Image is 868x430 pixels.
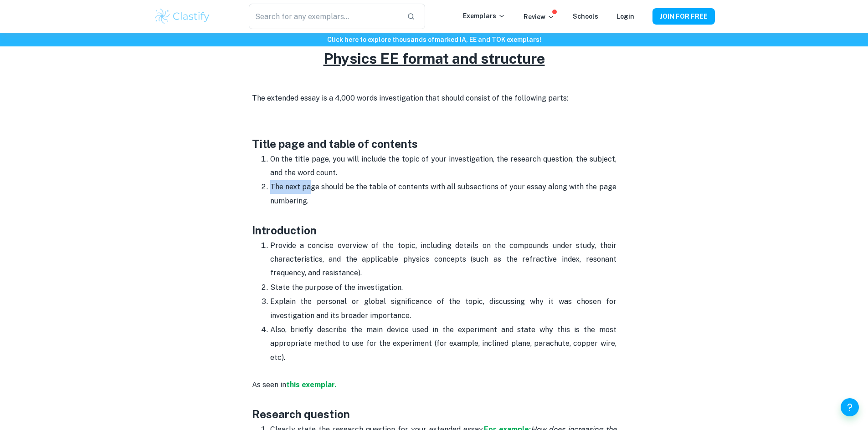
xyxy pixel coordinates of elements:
a: Schools [573,13,598,20]
p: Exemplars [463,11,505,21]
strong: Introduction [252,224,317,237]
p: State the purpose of the investigation. [270,281,616,294]
p: As seen in [252,364,616,406]
input: Search for any exemplars... [249,4,399,29]
h6: Click here to explore thousands of marked IA, EE and TOK exemplars ! [2,35,866,45]
a: this exemplar. [286,380,338,389]
p: Provide a concise overview of the topic, including details on the compounds under study, their ch... [270,239,616,280]
p: On the title page, you will include the topic of your investigation, the research question, the s... [270,152,616,180]
u: Physics EE format and structure [324,50,545,67]
img: Clastify logo [154,7,211,25]
p: The extended essay is a 4,000 words investigation that should consist of the following parts: [252,91,616,119]
strong: this exemplar. [286,380,336,389]
button: Help and Feedback [841,398,859,416]
button: JOIN FOR FREE [652,8,715,25]
p: Review [524,12,555,22]
p: Explain the personal or global significance of the topic, discussing why it was chosen for invest... [270,295,616,323]
strong: Title page and table of contents [252,137,418,150]
a: Login [616,13,634,20]
p: The next page should be the table of contents with all subsections of your essay along with the p... [270,180,616,222]
h3: Research question [252,406,616,422]
p: Also, briefly describe the main device used in the experiment and state why this is the most appr... [270,323,616,364]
